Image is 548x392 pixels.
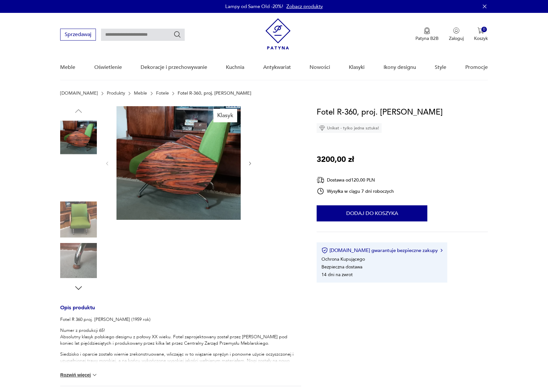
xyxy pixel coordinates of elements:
[474,27,488,42] button: 0Koszyk
[60,33,96,37] a: Sprzedawaj
[60,55,75,80] a: Meble
[94,55,122,80] a: Oświetlenie
[173,31,181,38] button: Szukaj
[449,35,464,42] p: Zaloguj
[415,27,439,42] button: Patyna B2B
[91,372,98,378] img: chevron down
[317,176,324,184] img: Ikona dostawy
[60,351,301,383] p: Siedzisko i oparcie zostało wiernie zrekonstruowane, wliczając w to wiązanie sprężyn i ponowne uż...
[435,55,446,80] a: Style
[265,18,291,50] img: Patyna - sklep z meblami i dekoracjami vintage
[349,55,365,80] a: Klasyki
[317,154,354,166] p: 3200,00 zł
[321,247,328,254] img: Ikona certyfikatu
[60,306,301,316] h3: Opis produktu
[60,372,98,378] button: Rozwiń więcej
[178,91,251,96] p: Fotel R-360, proj. [PERSON_NAME]
[60,316,301,323] p: Fotel R 360 proj. [PERSON_NAME] (1959 rok)
[321,247,442,254] button: [DOMAIN_NAME] gwarantuje bezpieczne zakupy
[424,27,430,34] img: Ikona medalu
[321,264,362,270] li: Bezpieczna dostawa
[465,55,488,80] a: Promocje
[415,35,439,42] p: Patyna B2B
[60,327,301,347] p: Numer z produkcji 65! Absolutny klasyk polskiego designu z połowy XX wieku. Fotel zaprojektowany ...
[134,91,147,96] a: Meble
[317,176,394,184] div: Dostawa od 120,00 PLN
[449,27,464,42] button: Zaloguj
[474,35,488,42] p: Koszyk
[317,205,427,221] button: Dodaj do koszyka
[286,3,323,10] a: Zobacz produkty
[317,187,394,195] div: Wysyłka w ciągu 7 dni roboczych
[60,91,98,96] a: [DOMAIN_NAME]
[321,256,365,262] li: Ochrona Kupującego
[263,55,291,80] a: Antykwariat
[310,55,330,80] a: Nowości
[60,29,96,41] button: Sprzedawaj
[141,55,207,80] a: Dekoracje i przechowywanie
[317,106,443,118] h1: Fotel R-360, proj. [PERSON_NAME]
[156,91,169,96] a: Fotele
[319,125,325,131] img: Ikona diamentu
[226,55,244,80] a: Kuchnia
[213,109,237,122] div: Klasyk
[107,91,125,96] a: Produkty
[321,272,353,278] li: 14 dni na zwrot
[60,119,97,156] img: Zdjęcie produktu Fotel R-360, proj. J. Różański
[116,106,241,220] img: Zdjęcie produktu Fotel R-360, proj. J. Różański
[481,27,487,32] div: 0
[453,27,460,34] img: Ikonka użytkownika
[478,27,484,34] img: Ikona koszyka
[225,3,283,10] p: Lampy od Same Old -20%!
[60,160,97,197] img: Zdjęcie produktu Fotel R-360, proj. J. Różański
[60,242,97,279] img: Zdjęcie produktu Fotel R-360, proj. J. Różański
[441,249,442,252] img: Ikona strzałki w prawo
[415,27,439,42] a: Ikona medaluPatyna B2B
[317,123,382,133] div: Unikat - tylko jedna sztuka!
[384,55,416,80] a: Ikony designu
[60,201,97,238] img: Zdjęcie produktu Fotel R-360, proj. J. Różański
